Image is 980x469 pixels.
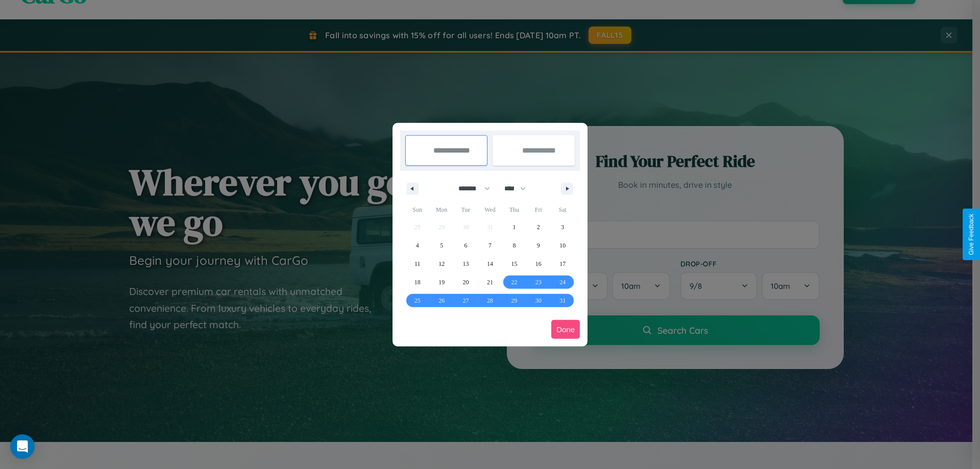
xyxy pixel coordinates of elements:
[454,273,478,291] button: 20
[535,291,542,310] span: 30
[405,255,429,273] button: 11
[405,236,429,255] button: 4
[454,255,478,273] button: 13
[502,255,526,273] button: 15
[464,236,468,255] span: 6
[511,273,517,291] span: 22
[526,255,550,273] button: 16
[454,291,478,310] button: 27
[551,236,575,255] button: 10
[478,255,502,273] button: 14
[559,255,566,273] span: 17
[551,320,580,339] button: Done
[537,236,540,255] span: 9
[537,218,540,236] span: 2
[561,218,564,236] span: 3
[526,218,550,236] button: 2
[502,202,526,218] span: Thu
[478,236,502,255] button: 7
[487,291,493,310] span: 28
[526,202,550,218] span: Fri
[405,202,429,218] span: Sun
[559,273,566,291] span: 24
[414,273,421,291] span: 18
[551,255,575,273] button: 17
[10,434,35,459] div: Open Intercom Messenger
[438,291,445,310] span: 26
[454,236,478,255] button: 6
[502,273,526,291] button: 22
[405,273,429,291] button: 18
[416,236,419,255] span: 4
[551,273,575,291] button: 24
[512,236,516,255] span: 8
[502,291,526,310] button: 29
[429,255,453,273] button: 12
[488,236,492,255] span: 7
[511,291,517,310] span: 29
[429,236,453,255] button: 5
[478,273,502,291] button: 21
[463,291,469,310] span: 27
[526,273,550,291] button: 23
[559,291,566,310] span: 31
[438,255,445,273] span: 12
[551,202,575,218] span: Sat
[454,202,478,218] span: Tue
[535,255,542,273] span: 16
[478,202,502,218] span: Wed
[526,236,550,255] button: 9
[535,273,542,291] span: 23
[414,291,421,310] span: 25
[487,273,493,291] span: 21
[414,255,421,273] span: 11
[559,236,566,255] span: 10
[487,255,493,273] span: 14
[478,291,502,310] button: 28
[429,291,453,310] button: 26
[511,255,517,273] span: 15
[405,291,429,310] button: 25
[551,218,575,236] button: 3
[502,218,526,236] button: 1
[968,214,975,255] div: Give Feedback
[512,218,516,236] span: 1
[551,291,575,310] button: 31
[429,202,453,218] span: Mon
[502,236,526,255] button: 8
[526,291,550,310] button: 30
[438,273,445,291] span: 19
[440,236,443,255] span: 5
[463,255,469,273] span: 13
[463,273,469,291] span: 20
[429,273,453,291] button: 19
